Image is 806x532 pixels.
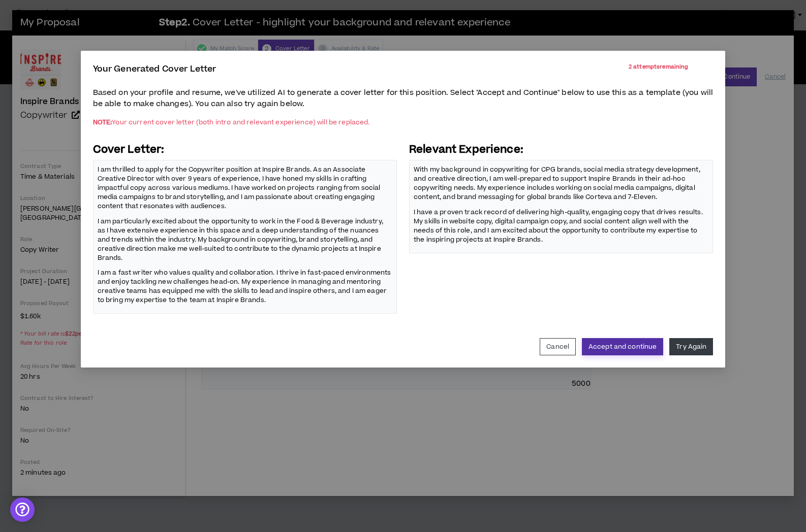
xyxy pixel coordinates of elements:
p: 2 attempts remaining [629,63,689,83]
p: I am particularly excited about the opportunity to work in the Food & Beverage industry, as I hav... [98,216,392,263]
button: Try Again [669,338,713,355]
p: Based on your profile and resume, we've utilized AI to generate a cover letter for this position.... [93,87,714,110]
p: With my background in copywriting for CPG brands, social media strategy development, and creative... [414,164,708,203]
p: I am a fast writer who values quality and collaboration. I thrive in fast-paced environments and ... [98,267,392,305]
p: I am thrilled to apply for the Copywriter position at Inspire Brands. As an Associate Creative Di... [98,164,392,212]
p: Your current cover letter (both intro and relevant experience) will be replaced. [93,118,714,126]
div: Open Intercom Messenger [10,497,35,522]
button: Cancel [540,338,576,355]
p: I have a proven track record of delivering high-quality, engaging copy that drives results. My sk... [414,207,708,245]
p: Cover Letter: [93,143,397,157]
p: Relevant Experience: [409,143,713,157]
span: NOTE: [93,118,112,127]
p: Your Generated Cover Letter [93,63,216,75]
button: Accept and continue [582,338,663,355]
